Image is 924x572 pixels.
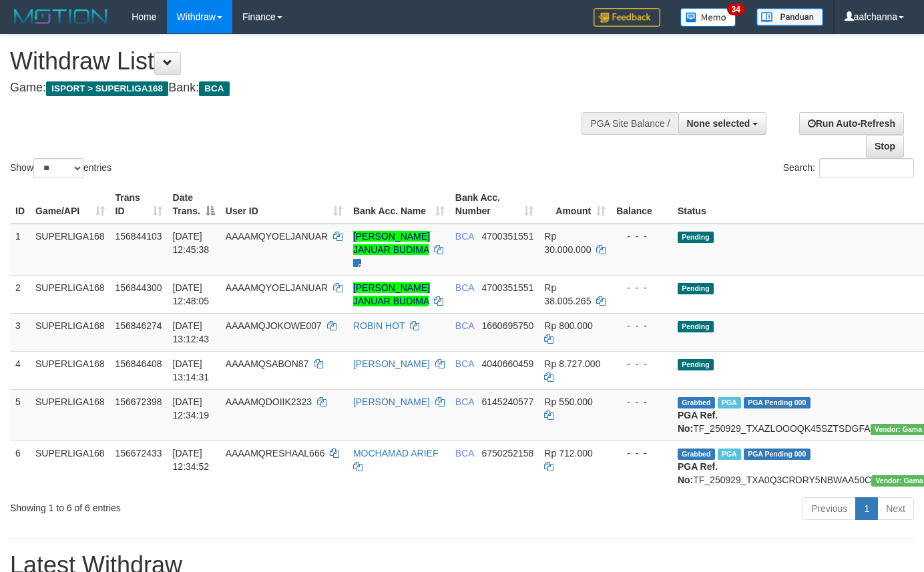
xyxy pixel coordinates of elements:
div: Showing 1 to 6 of 6 entries [10,496,375,515]
a: Previous [802,497,856,520]
span: BCA [455,320,474,331]
span: AAAAMQRESHAAL666 [226,448,325,459]
span: Copy 1660695750 to clipboard [481,320,533,331]
span: BCA [455,448,474,459]
span: [DATE] 13:12:43 [173,320,210,344]
span: Copy 4700351551 to clipboard [481,282,533,293]
a: MOCHAMAD ARIEF [353,448,439,459]
span: Pending [678,321,714,332]
span: Rp 30.000.000 [544,231,591,255]
span: 156846408 [115,358,162,369]
span: AAAAMQSABON87 [226,358,309,369]
th: Game/API: activate to sort column ascending [30,186,110,224]
th: Bank Acc. Number: activate to sort column ascending [450,186,539,224]
span: Copy 4040660459 to clipboard [481,358,533,369]
a: [PERSON_NAME] JANUAR BUDIMA [353,231,430,255]
span: PGA Pending [744,397,811,408]
span: 34 [727,3,745,15]
span: Marked by aafsoycanthlai [718,397,741,408]
span: BCA [455,358,474,369]
span: Pending [678,359,714,370]
th: User ID: activate to sort column ascending [220,186,348,224]
span: 156672398 [115,396,162,407]
div: - - - [616,281,667,294]
span: PGA Pending [744,449,811,460]
td: SUPERLIGA168 [30,441,110,492]
a: 1 [855,497,878,520]
span: Rp 38.005.265 [544,282,591,306]
div: PGA Site Balance / [582,112,678,135]
span: [DATE] 13:14:31 [173,358,210,382]
span: BCA [455,282,474,293]
button: None selected [678,112,767,135]
span: 156672433 [115,448,162,459]
img: panduan.png [756,8,823,26]
td: 4 [10,351,30,389]
a: [PERSON_NAME] JANUAR BUDIMA [353,282,430,306]
td: 3 [10,313,30,351]
span: AAAAMQYOELJANUAR [226,231,328,242]
th: Balance [611,186,672,224]
span: 156844103 [115,231,162,242]
span: Copy 6750252158 to clipboard [481,448,533,459]
div: - - - [616,357,667,370]
td: 6 [10,441,30,492]
span: AAAAMQYOELJANUAR [226,282,328,293]
label: Search: [783,158,914,178]
span: Grabbed [678,397,715,408]
span: None selected [687,118,750,129]
span: Marked by aafsoycanthlai [718,449,741,460]
th: Trans ID: activate to sort column ascending [110,186,168,224]
a: [PERSON_NAME] [353,396,430,407]
a: Stop [866,135,904,158]
span: Rp 712.000 [544,448,592,459]
td: 5 [10,389,30,441]
b: PGA Ref. No: [678,461,718,485]
label: Show entries [10,158,111,178]
img: Button%20Memo.svg [680,8,736,27]
div: - - - [616,395,667,408]
h1: Withdraw List [10,48,603,75]
input: Search: [819,158,914,178]
td: SUPERLIGA168 [30,389,110,441]
td: SUPERLIGA168 [30,224,110,276]
span: Rp 800.000 [544,320,592,331]
span: [DATE] 12:45:38 [173,231,210,255]
th: ID [10,186,30,224]
td: SUPERLIGA168 [30,351,110,389]
span: 156844300 [115,282,162,293]
th: Date Trans.: activate to sort column descending [168,186,220,224]
a: Next [877,497,914,520]
span: Pending [678,232,714,243]
span: Pending [678,283,714,294]
span: AAAAMQJOKOWE007 [226,320,322,331]
span: Rp 550.000 [544,396,592,407]
a: ROBIN HOT [353,320,405,331]
span: AAAAMQDOIIK2323 [226,396,312,407]
img: MOTION_logo.png [10,7,111,27]
span: BCA [455,231,474,242]
div: - - - [616,447,667,460]
span: Rp 8.727.000 [544,358,600,369]
span: 156846274 [115,320,162,331]
a: Run Auto-Refresh [799,112,904,135]
th: Amount: activate to sort column ascending [539,186,611,224]
span: Copy 4700351551 to clipboard [481,231,533,242]
td: 2 [10,275,30,313]
span: [DATE] 12:48:05 [173,282,210,306]
span: BCA [455,396,474,407]
a: [PERSON_NAME] [353,358,430,369]
td: SUPERLIGA168 [30,313,110,351]
span: BCA [199,81,229,96]
div: - - - [616,230,667,243]
span: [DATE] 12:34:52 [173,448,210,472]
span: Grabbed [678,449,715,460]
b: PGA Ref. No: [678,410,718,434]
span: Copy 6145240577 to clipboard [481,396,533,407]
select: Showentries [33,158,83,178]
div: - - - [616,319,667,332]
th: Bank Acc. Name: activate to sort column ascending [348,186,450,224]
td: 1 [10,224,30,276]
td: SUPERLIGA168 [30,275,110,313]
h4: Game: Bank: [10,81,603,95]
